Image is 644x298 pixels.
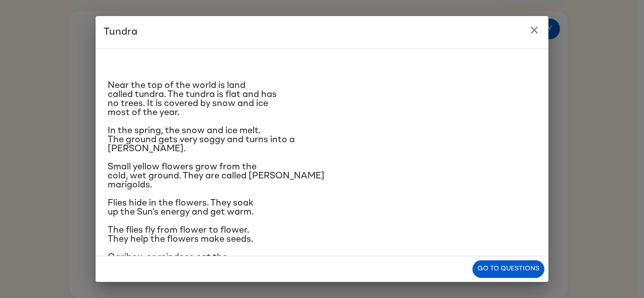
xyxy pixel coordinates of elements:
[472,260,544,278] button: Go to questions
[108,81,277,117] span: Near the top of the world is land called tundra. The tundra is flat and has no trees. It is cover...
[108,126,295,153] span: In the spring, the snow and ice melt. The ground gets very soggy and turns into a [PERSON_NAME].
[96,16,548,48] h2: Tundra
[108,162,325,189] span: Small yellow flowers grow from the cold, wet ground. They are called [PERSON_NAME] marigolds.
[108,198,254,217] span: Flies hide in the flowers. They soak up the Sun’s energy and get warm.
[524,20,544,40] button: close
[108,226,253,244] span: The flies fly from flower to flower. They help the flowers make seeds.
[108,253,286,289] span: Caribou, or reindeer, eat the flowers. Mother flies lay their eggs inside caribou noses. It is wa...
